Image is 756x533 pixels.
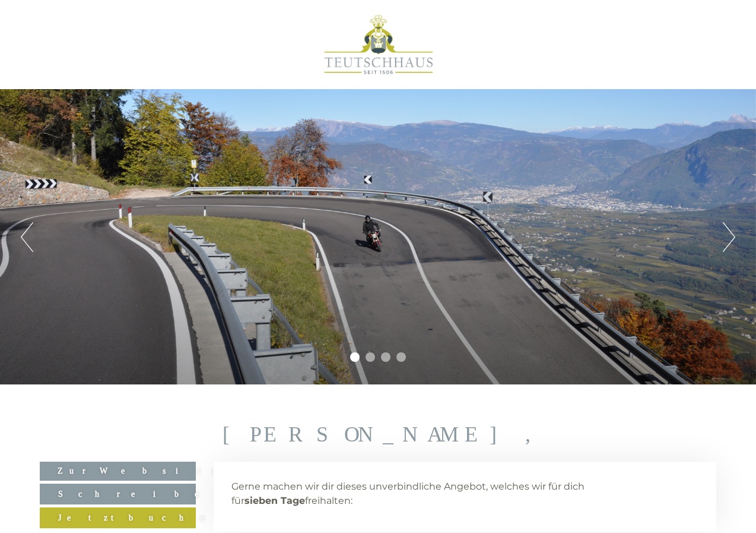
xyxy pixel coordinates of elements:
strong: sieben Tage [244,495,305,506]
a: Zur Website [40,462,196,481]
button: Previous [21,222,33,252]
button: Next [723,222,735,252]
a: Schreiben Sie uns [40,484,196,504]
p: Gerne machen wir dir dieses unverbindliche Angebot, welches wir für dich für freihalten: [231,480,699,508]
a: Jetzt buchen [40,507,196,528]
h1: [PERSON_NAME], [223,423,548,447]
